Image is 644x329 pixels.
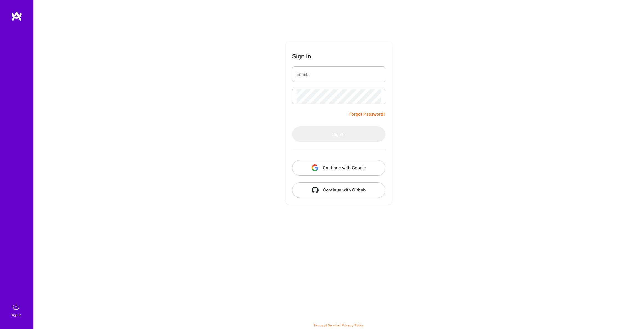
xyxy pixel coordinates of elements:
img: icon [312,187,319,193]
button: Continue with Google [292,160,385,176]
div: Sign In [11,312,21,318]
img: logo [11,11,22,21]
a: Privacy Policy [342,323,364,327]
h3: Sign In [292,53,311,60]
input: Email... [297,67,381,81]
img: sign in [11,301,22,312]
span: | [314,323,364,327]
div: © 2025 ATeams Inc., All rights reserved. [33,312,644,326]
button: Sign In [292,126,385,142]
a: Terms of Service [314,323,340,327]
a: sign inSign In [12,301,22,318]
img: icon [312,164,318,171]
a: Forgot Password? [349,111,385,118]
button: Continue with Github [292,182,385,198]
